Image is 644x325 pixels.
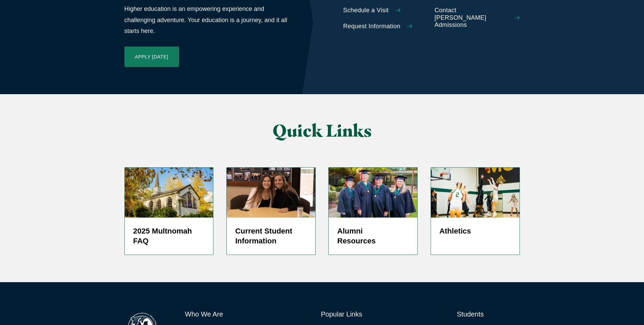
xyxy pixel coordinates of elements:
[343,7,429,14] a: Schedule a Visit
[124,167,214,255] a: Prayer Chapel in Fall 2025 Multnomah FAQ
[435,7,520,29] a: Contact [PERSON_NAME] Admissions
[227,168,315,217] img: screenshot-2024-05-27-at-1.37.12-pm
[192,121,452,140] h2: Quick Links
[343,23,401,30] span: Request Information
[431,167,520,255] a: Women's Basketball player shooting jump shot Athletics
[343,23,429,30] a: Request Information
[439,226,511,236] h5: Athletics
[343,7,389,14] span: Schedule a Visit
[133,226,205,246] h5: 2025 Multnomah FAQ
[431,168,520,217] img: WBBALL_WEB
[321,309,432,319] h6: Popular Links
[329,168,417,217] img: 50 Year Alumni 2019
[337,226,409,246] h5: Alumni Resources
[226,167,316,255] a: screenshot-2024-05-27-at-1.37.12-pm Current Student Information
[124,3,289,36] p: Higher education is an empowering experience and challenging adventure. Your education is a journ...
[457,309,520,319] h6: Students
[185,309,296,319] h6: Who We Are
[124,47,179,67] a: Apply [DATE]
[328,167,418,255] a: 50 Year Alumni 2019 Alumni Resources
[235,226,307,246] h5: Current Student Information
[125,168,213,217] img: Prayer Chapel in Fall
[435,7,508,29] span: Contact [PERSON_NAME] Admissions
